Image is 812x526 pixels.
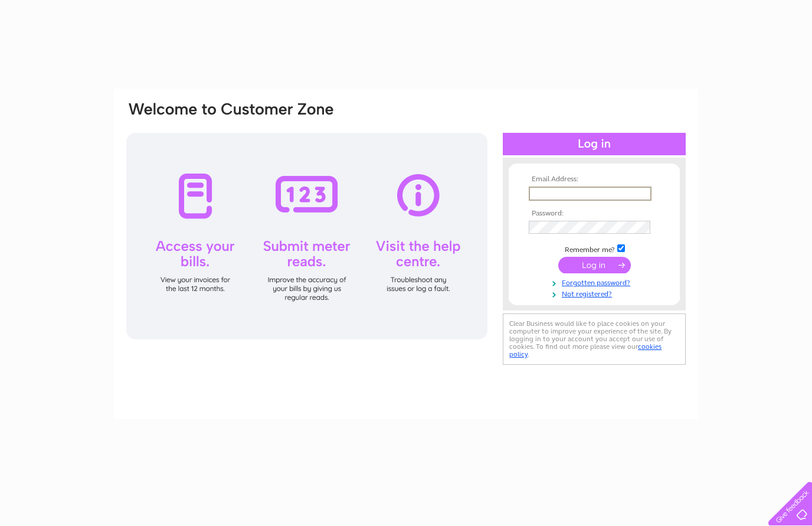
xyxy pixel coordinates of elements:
[529,276,663,287] a: Forgotten password?
[509,342,662,358] a: cookies policy
[526,175,663,184] th: Email Address:
[529,287,663,299] a: Not registered?
[526,210,663,218] th: Password:
[503,313,686,365] div: Clear Business would like to place cookies on your computer to improve your experience of the sit...
[558,257,631,273] input: Submit
[526,243,663,254] td: Remember me?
